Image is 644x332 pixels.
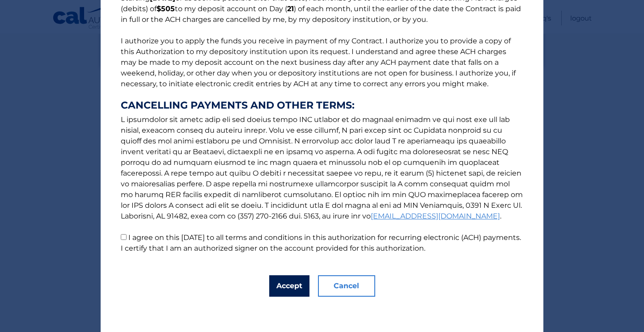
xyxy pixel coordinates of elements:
a: [EMAIL_ADDRESS][DOMAIN_NAME] [371,212,500,220]
b: $505 [157,4,175,13]
label: I agree on this [DATE] to all terms and conditions in this authorization for recurring electronic... [121,233,521,252]
b: 21 [287,4,294,13]
strong: CANCELLING PAYMENTS AND OTHER TERMS: [121,100,523,111]
button: Cancel [318,275,375,297]
button: Accept [269,275,309,297]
